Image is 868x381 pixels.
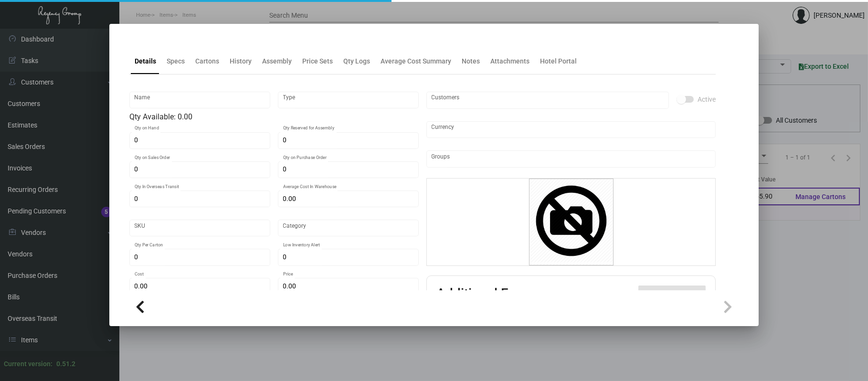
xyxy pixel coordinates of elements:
[302,56,333,66] div: Price Sets
[540,56,577,66] div: Hotel Portal
[135,56,156,66] div: Details
[462,56,480,66] div: Notes
[490,56,529,66] div: Attachments
[432,155,711,163] input: Add new..
[638,286,706,303] button: Add Additional Fee
[381,56,451,66] div: Average Cost Summary
[698,94,716,105] span: Active
[230,56,252,66] div: History
[436,286,529,303] h2: Additional Fees
[432,96,664,104] input: Add new..
[262,56,292,66] div: Assembly
[56,359,75,369] div: 0.51.2
[167,56,185,66] div: Specs
[343,56,370,66] div: Qty Logs
[129,111,419,123] div: Qty Available: 0.00
[195,56,219,66] div: Cartons
[4,359,53,369] div: Current version:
